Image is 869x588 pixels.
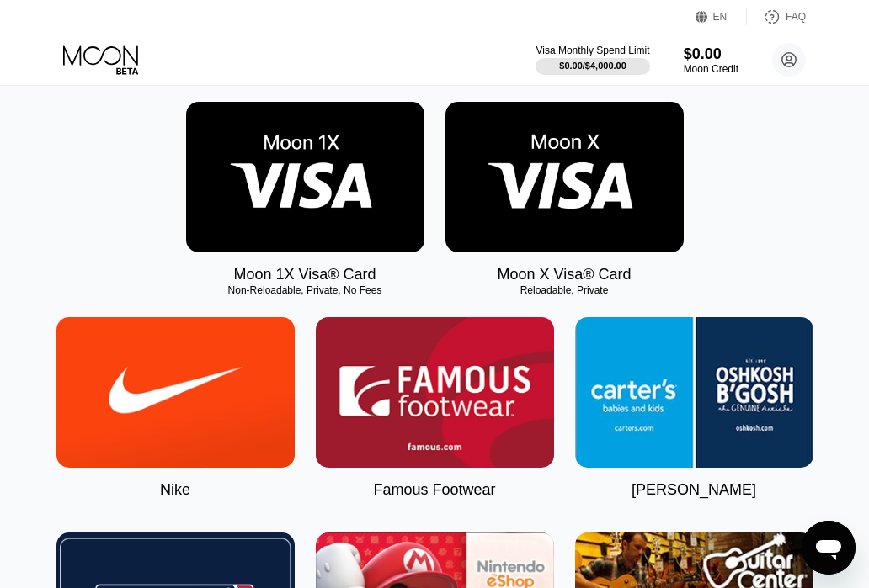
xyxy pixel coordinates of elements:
[684,63,738,75] div: Moon Credit
[713,11,728,23] div: EN
[373,481,495,499] div: Famous Footwear
[559,61,626,71] div: $0.00 / $4,000.00
[497,266,631,283] div: Moon X Visa® Card
[186,284,424,296] div: Non-Reloadable, Private, No Fees
[632,481,756,499] div: [PERSON_NAME]
[536,45,649,75] div: Visa Monthly Spend Limit$0.00/$4,000.00
[160,481,190,499] div: Nike
[786,11,806,23] div: FAQ
[445,284,684,296] div: Reloadable, Private
[696,8,747,25] div: EN
[536,45,649,56] div: Visa Monthly Spend Limit
[684,45,738,75] div: $0.00Moon Credit
[233,266,376,283] div: Moon 1X Visa® Card
[747,8,806,25] div: FAQ
[684,45,738,63] div: $0.00
[802,521,856,575] iframe: Button to launch messaging window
